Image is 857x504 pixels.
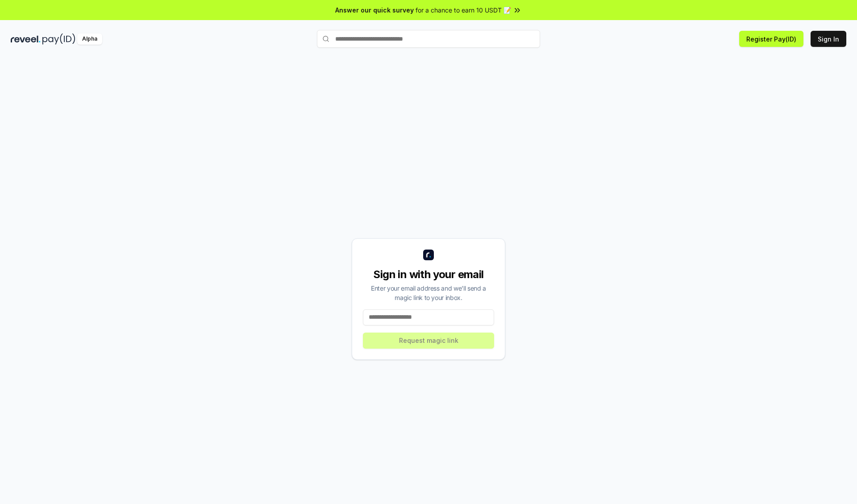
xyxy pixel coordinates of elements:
div: Alpha [77,33,102,45]
div: Sign in with your email [363,267,494,282]
span: for a chance to earn 10 USDT 📝 [416,5,511,15]
img: reveel_dark [11,33,41,45]
img: logo_small [423,250,434,260]
button: Register Pay(ID) [739,31,803,47]
div: Enter your email address and we’ll send a magic link to your inbox. [363,283,494,302]
span: Answer our quick survey [335,5,414,15]
img: pay_id [42,33,75,45]
button: Sign In [811,31,846,47]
